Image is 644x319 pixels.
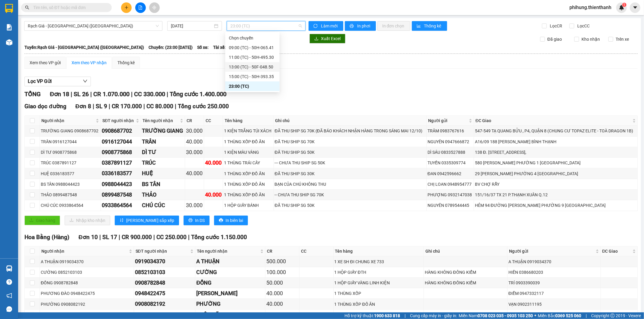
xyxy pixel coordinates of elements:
[230,21,302,30] span: 23:00 (TC)
[141,137,185,147] td: TRÂN
[135,268,194,276] div: 0852103103
[134,256,196,267] td: 0919034370
[344,312,400,319] span: Hỗ trợ kỹ thuật:
[24,103,66,110] span: Giao dọc đường
[135,257,194,266] div: 0919034370
[309,34,345,43] button: downloadXuất Excel
[475,159,636,166] div: 580 [PERSON_NAME] PHƯỜNG 1 [GEOGRAPHIC_DATA]
[226,217,243,224] span: In biên lai
[428,159,473,166] div: TUYỀN 0335309774
[109,103,110,110] span: |
[197,248,259,254] span: Tên người nhận
[102,148,140,156] div: 0908775868
[274,116,427,126] th: Ghi chú
[475,149,636,156] div: 138 Đ. [STREET_ADDRESS],
[417,24,422,29] span: bar-chart
[196,257,264,266] div: A THUẬN
[178,103,229,110] span: Tổng cước 250.000
[149,2,160,13] button: aim
[534,314,536,317] span: ⚪️
[25,5,29,10] span: search
[508,290,600,297] div: ĐIỂM 0947332117
[142,201,184,210] div: CHÚ CÚC
[425,269,506,276] div: HÀNG KHÔNG ĐỒNG KIỂM
[6,24,12,30] img: solution-icon
[124,5,129,10] span: plus
[275,170,425,177] div: ĐÃ THU SHIP SG 30K
[335,301,423,308] div: 1 THÙNG XỐP ĐỒ ĂN
[135,300,194,308] div: 0908082192
[101,147,141,158] td: 0908775868
[205,191,222,199] div: 40.000
[266,300,298,308] div: 40.000
[50,90,69,98] span: Đơn 18
[41,269,133,276] div: CƯỜNG 0852103103
[141,126,185,136] td: TRƯỜNG GIANG
[102,137,140,146] div: 0916127044
[275,128,425,134] div: ĐÃ THU SHIP SG 70K (ĐÃ BÁO KHÁCH NHẬN HÀNG TRONG SÁNG MAI 12/10)
[475,128,636,134] div: 547-549 TẠ QUANG BỬU , P4, QUẬN 8 (CHUNG CƯ TOPAZ ELITE - TOÀ DRAGON 1B)
[142,127,184,135] div: TRƯỜNG GIANG
[424,246,508,256] th: Ghi chú
[90,90,92,98] span: |
[41,159,100,166] div: TRÚC 0387891127
[186,148,203,156] div: 30.000
[99,234,101,241] span: |
[101,179,141,190] td: 0988044423
[72,59,107,66] div: Xem theo VP nhận
[41,258,133,265] div: A THUẬN 0919034370
[410,312,457,319] span: Cung cấp máy in - giấy in:
[335,290,423,297] div: 1 THÙNG XỐP
[224,128,272,134] div: 1 KIỆN TRẮNG TÚI XÁCH
[6,279,12,285] span: question-circle
[633,5,638,10] span: caret-down
[191,234,247,241] span: Tổng cước 1.150.000
[121,2,132,13] button: plus
[41,149,100,156] div: DÌ TƯ 0908775868
[101,137,141,147] td: 0916127044
[134,278,196,288] td: 0908782848
[149,44,193,51] span: Chuyến: (23:00 [DATE])
[428,128,473,134] div: TRÂM 0983767616
[135,289,194,298] div: 0948422475
[195,278,265,288] td: ĐỒNG
[41,138,100,145] div: TRÂN 0916127044
[131,90,133,98] span: |
[266,268,298,276] div: 100.000
[334,246,424,256] th: Tên hàng
[141,190,185,200] td: THẢO
[195,217,205,224] span: In DS
[41,181,100,188] div: BS TÂN 0988044423
[579,36,602,43] span: Kho nhận
[78,234,98,241] span: Đơn 10
[314,36,319,41] span: download
[428,117,468,124] span: Người gửi
[188,234,190,241] span: |
[428,202,473,209] div: NGUYÊN 0789544445
[102,180,140,188] div: 0988044423
[135,2,146,13] button: file-add
[5,4,13,13] img: logo-vxr
[266,311,298,319] div: 60.000
[508,311,600,318] div: [PERSON_NAME] 0942270556
[24,77,91,86] button: Lọc VP Gửi
[102,169,140,178] div: 0336183577
[41,280,133,286] div: ĐỒNG 0908782848
[374,313,400,318] strong: 1900 633 818
[41,301,133,308] div: PHƯỜNG 0908082192
[196,268,264,276] div: CƯỜNG
[224,170,272,177] div: 1 THÙNG XỐP ĐỒ ĂN
[335,311,423,318] div: 1 THÙNG GIẤY ĐỒ DÙNG
[275,159,425,166] div: --- CHƯA THU SHIP SG 50K
[156,234,187,241] span: CC 250.000
[335,258,423,265] div: 1 XE SH ĐI CHUNG XE 733
[135,279,194,287] div: 0908782848
[412,21,447,31] button: bar-chartThống kê
[428,191,473,198] div: PHƯỢNG 0932147038
[405,312,405,319] span: |
[219,218,223,223] span: printer
[630,2,640,13] button: caret-down
[141,158,185,168] td: TRÚC
[6,293,12,298] span: notification
[229,54,276,61] div: 11:00 (TC) - 50H-495.30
